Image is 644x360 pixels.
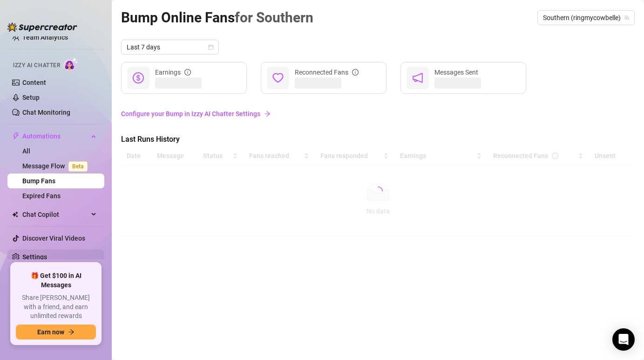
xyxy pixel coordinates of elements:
[272,72,284,83] span: heart
[434,69,478,76] span: Messages Sent
[22,94,40,101] a: Setup
[22,207,88,222] span: Chat Copilot
[208,44,214,50] span: calendar
[22,109,70,116] a: Chat Monitoring
[16,325,96,339] button: Earn nowarrow-right
[7,22,77,32] img: logo-BBDzfeDw.svg
[68,329,75,335] span: arrow-right
[235,9,313,26] span: for Southern
[68,161,88,172] span: Beta
[624,15,630,21] span: team
[22,147,30,155] a: All
[12,211,18,218] img: Chat Copilot
[12,132,20,140] span: thunderbolt
[22,34,68,41] a: Team Analytics
[22,79,46,86] a: Content
[22,129,88,144] span: Automations
[64,57,78,71] img: AI Chatter
[22,162,91,170] a: Message FlowBeta
[264,111,271,117] span: arrow-right
[121,7,313,28] article: Bump Online Fans
[16,271,96,290] span: 🎁 Get $100 in AI Messages
[22,235,85,242] a: Discover Viral Videos
[127,40,213,54] span: Last 7 days
[37,328,64,336] span: Earn now
[155,67,191,77] div: Earnings
[612,328,635,351] div: Open Intercom Messenger
[133,72,144,83] span: dollar
[295,67,359,77] div: Reconnected Fans
[13,61,60,70] span: Izzy AI Chatter
[121,109,635,119] a: Configure your Bump in Izzy AI Chatter Settings
[22,192,61,200] a: Expired Fans
[412,72,423,83] span: notification
[22,253,47,261] a: Settings
[121,105,635,123] a: Configure your Bump in Izzy AI Chatter Settingsarrow-right
[373,187,383,196] span: loading
[184,69,191,76] span: info-circle
[352,69,359,76] span: info-circle
[543,11,629,25] span: Southern (ringmycowbelle)
[16,293,96,321] span: Share [PERSON_NAME] with a friend, and earn unlimited rewards
[22,177,55,185] a: Bump Fans
[121,134,278,145] span: Last Runs History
